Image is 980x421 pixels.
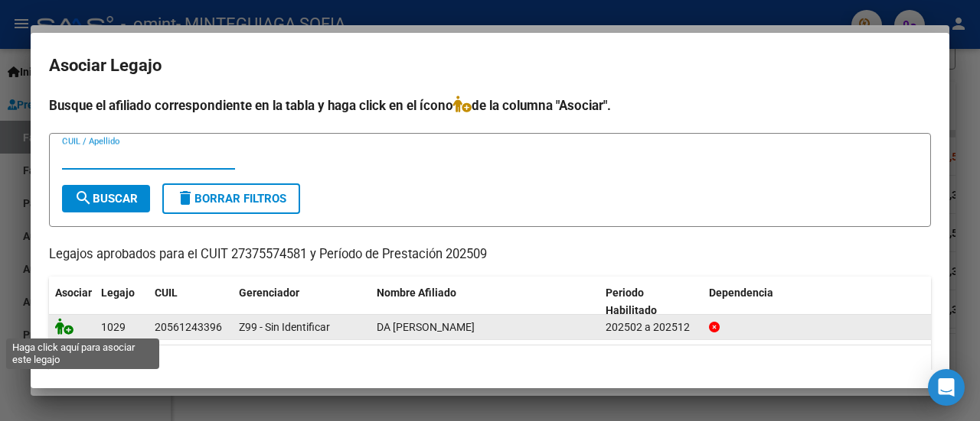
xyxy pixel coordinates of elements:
[49,245,931,264] p: Legajos aprobados para el CUIT 27375574581 y Período de Prestación 202509
[928,369,965,406] div: Open Intercom Messenger
[49,96,931,115] h4: Busque el afiliado correspondiente en la tabla y haga click en el ícono de la columna "Asociar".
[149,277,233,327] datatable-header-cell: CUIL
[55,287,92,299] span: Asociar
[101,321,126,333] span: 1029
[377,321,475,333] span: DA SILVA THIAGO HECTOR
[49,51,931,80] h2: Asociar Legajo
[233,277,371,327] datatable-header-cell: Gerenciador
[49,277,95,327] datatable-header-cell: Asociar
[162,183,300,214] button: Borrar Filtros
[239,287,299,299] span: Gerenciador
[49,345,931,384] div: 1 registros
[709,287,773,299] span: Dependencia
[74,189,93,207] mat-icon: search
[599,277,703,327] datatable-header-cell: Periodo Habilitado
[155,287,178,299] span: CUIL
[95,277,149,327] datatable-header-cell: Legajo
[606,287,657,316] span: Periodo Habilitado
[371,277,599,327] datatable-header-cell: Nombre Afiliado
[606,319,697,336] div: 202502 a 202512
[155,319,222,336] div: 20561243396
[703,277,932,327] datatable-header-cell: Dependencia
[101,287,135,299] span: Legajo
[74,192,138,206] span: Buscar
[62,185,150,212] button: Buscar
[377,287,456,299] span: Nombre Afiliado
[176,189,194,207] mat-icon: delete
[239,321,330,333] span: Z99 - Sin Identificar
[176,192,286,206] span: Borrar Filtros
